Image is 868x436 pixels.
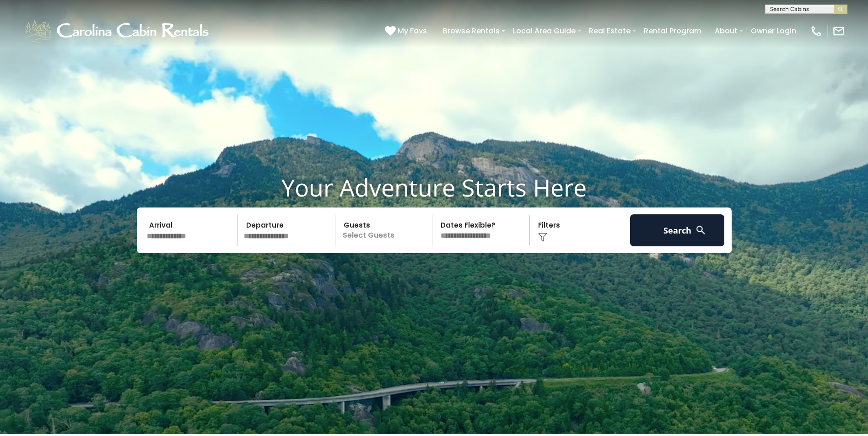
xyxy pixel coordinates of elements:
[695,224,706,236] img: search-regular-white.png
[630,214,725,246] button: Search
[538,233,547,242] img: filter--v1.png
[438,23,504,39] a: Browse Rentals
[385,25,429,37] a: My Favs
[7,173,861,202] h1: Your Adventure Starts Here
[832,25,845,37] img: mail-regular-white.png
[810,25,823,37] img: phone-regular-white.png
[639,23,706,39] a: Rental Program
[398,25,427,37] span: My Favs
[746,23,801,39] a: Owner Login
[584,23,635,39] a: Real Estate
[338,214,432,246] p: Select Guests
[508,23,580,39] a: Local Area Guide
[23,17,213,45] img: White-1-1-2.png
[710,23,742,39] a: About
